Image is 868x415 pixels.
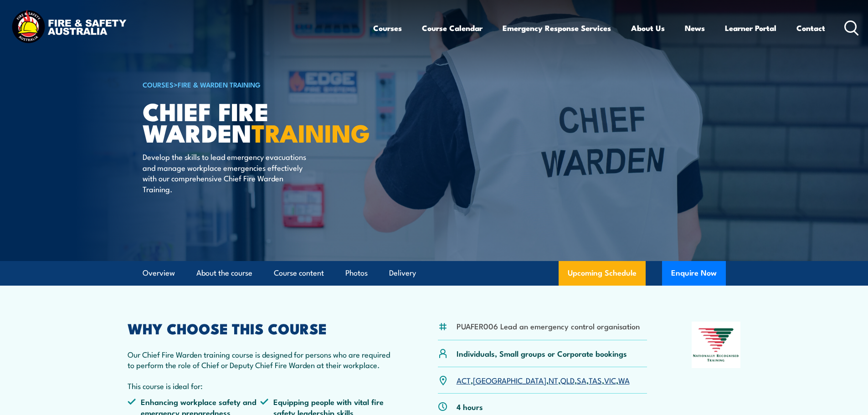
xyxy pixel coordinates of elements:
[128,322,394,334] h2: WHY CHOOSE THIS COURSE
[143,79,368,90] h6: >
[662,261,726,286] button: Enquire Now
[345,261,368,285] a: Photos
[128,349,394,370] p: Our Chief Fire Warden training course is designed for persons who are required to perform the rol...
[796,16,825,40] a: Contact
[473,374,546,385] a: [GEOGRAPHIC_DATA]
[503,16,611,40] a: Emergency Response Services
[631,16,665,40] a: About Us
[577,374,586,385] a: SA
[389,261,416,285] a: Delivery
[559,261,646,286] a: Upcoming Schedule
[143,261,175,285] a: Overview
[457,401,483,412] p: 4 hours
[373,16,402,40] a: Courses
[725,16,776,40] a: Learner Portal
[196,261,252,285] a: About the course
[685,16,705,40] a: News
[128,380,394,391] p: This course is ideal for:
[143,151,309,194] p: Develop the skills to lead emergency evacuations and manage workplace emergencies effectively wit...
[604,374,616,385] a: VIC
[589,374,602,385] a: TAS
[457,375,630,385] p: , , , , , , ,
[457,374,471,385] a: ACT
[560,374,575,385] a: QLD
[549,374,558,385] a: NT
[422,16,483,40] a: Course Calendar
[252,113,370,151] strong: TRAINING
[457,348,627,359] p: Individuals, Small groups or Corporate bookings
[692,322,741,368] img: Nationally Recognised Training logo.
[143,100,368,143] h1: Chief Fire Warden
[178,79,261,89] a: Fire & Warden Training
[274,261,324,285] a: Course content
[618,374,630,385] a: WA
[143,79,174,89] a: COURSES
[457,321,640,331] li: PUAFER006 Lead an emergency control organisation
